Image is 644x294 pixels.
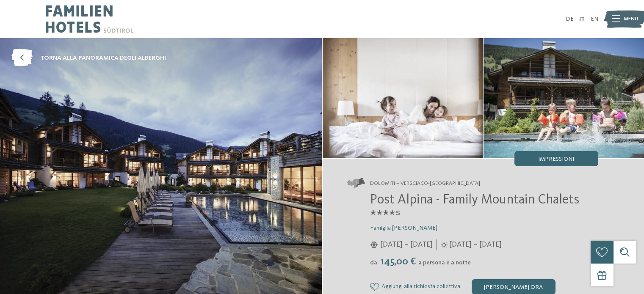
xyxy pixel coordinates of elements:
a: torna alla panoramica degli alberghi [11,49,166,67]
span: Aggiungi alla richiesta collettiva [381,283,460,290]
a: IT [579,16,585,22]
span: [DATE] – [DATE] [380,239,433,250]
img: Il family hotel a San Candido dal fascino alpino [484,38,644,158]
span: da [370,260,377,266]
span: torna alla panoramica degli alberghi [40,54,166,62]
img: Il family hotel a San Candido dal fascino alpino [323,38,483,158]
span: Impressioni [538,156,574,162]
i: Orari d'apertura estate [441,242,448,248]
span: a persona e a notte [418,260,471,266]
a: DE [566,16,574,22]
span: Famiglia [PERSON_NAME] [370,225,437,231]
span: Dolomiti – Versciaco-[GEOGRAPHIC_DATA] [370,180,480,187]
i: Orari d'apertura inverno [370,242,378,248]
a: EN [591,16,598,22]
span: Menu [624,15,638,23]
span: Post Alpina - Family Mountain Chalets ****ˢ [370,193,579,223]
span: [DATE] – [DATE] [449,239,502,250]
span: 145,00 € [378,257,417,267]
